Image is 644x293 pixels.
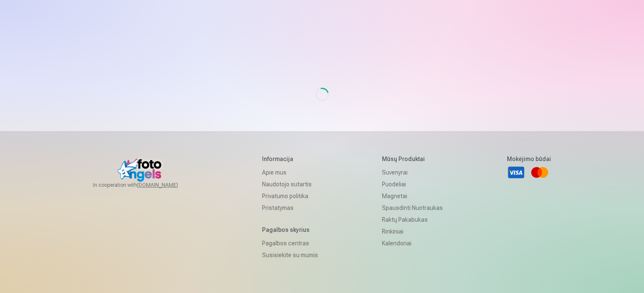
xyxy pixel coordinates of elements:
[262,226,318,234] h5: Pagalbos skyrius
[382,202,443,214] a: Spausdinti nuotraukas
[137,182,198,188] a: [DOMAIN_NAME]
[262,155,318,163] h5: Informacija
[262,178,318,190] a: Naudotojo sutartis
[382,226,443,237] a: Rinkiniai
[262,202,318,214] a: Pristatymas
[262,190,318,202] a: Privatumo politika
[530,163,549,182] a: Mastercard
[507,163,525,182] a: Visa
[262,249,318,261] a: Susisiekite su mumis
[262,167,318,178] a: Apie mus
[382,167,443,178] a: Suvenyrai
[382,214,443,226] a: Raktų pakabukas
[507,155,551,163] h5: Mokėjimo būdai
[382,237,443,249] a: Kalendoriai
[93,182,198,188] span: In cooperation with
[382,155,443,163] h5: Mūsų produktai
[262,237,318,249] a: Pagalbos centras
[382,190,443,202] a: Magnetai
[382,178,443,190] a: Puodeliai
